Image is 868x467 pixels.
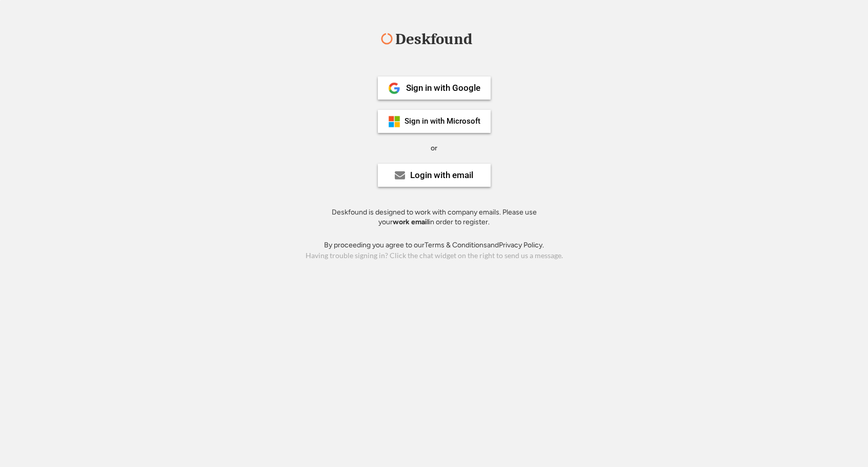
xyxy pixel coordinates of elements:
[431,143,437,153] div: or
[393,218,429,226] strong: work email
[410,171,473,180] div: Login with email
[388,82,400,94] img: 1024px-Google__G__Logo.svg.png
[425,241,487,249] a: Terms & Conditions
[405,118,480,125] div: Sign in with Microsoft
[324,240,544,250] div: By proceeding you agree to our and
[319,207,550,227] div: Deskfound is designed to work with company emails. Please use your in order to register.
[406,84,480,92] div: Sign in with Google
[499,241,544,249] a: Privacy Policy.
[388,115,400,128] img: ms-symbollockup_mssymbol_19.png
[391,31,478,47] div: Deskfound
